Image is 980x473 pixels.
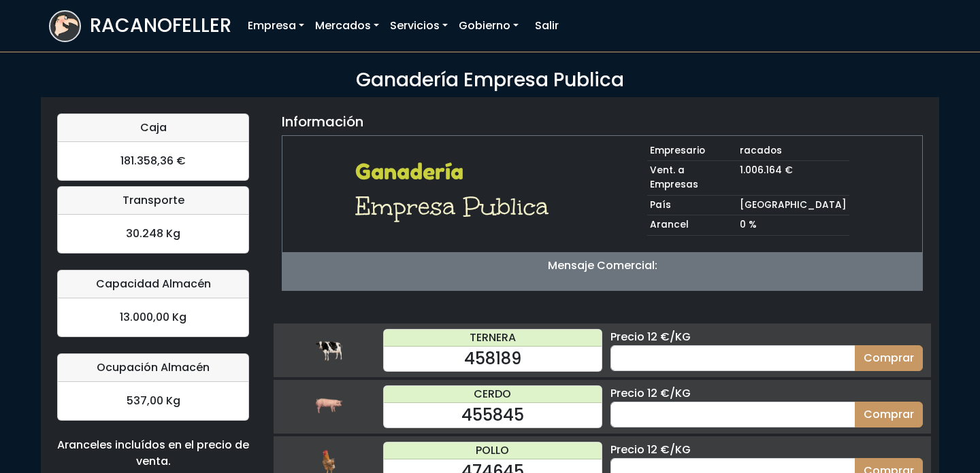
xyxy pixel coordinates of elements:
div: Caja [58,114,248,142]
h1: Empresa Publica [355,190,557,223]
a: Servicios [385,12,453,39]
a: Mercados [310,12,385,39]
h2: Ganadería [355,159,557,185]
a: Empresa [242,12,310,39]
img: logoracarojo.png [50,12,80,37]
a: Gobierno [453,12,524,39]
div: POLLO [384,442,602,459]
div: Precio 12 €/KG [610,385,923,402]
div: TERNERA [384,330,602,347]
div: Ocupación Almacén [58,354,248,382]
td: Arancel [647,215,737,236]
td: racados [737,141,849,161]
td: 0 % [737,215,849,236]
button: Comprar [855,345,923,371]
div: Precio 12 €/KG [610,329,923,345]
button: Comprar [855,402,923,427]
h3: Ganadería Empresa Publica [49,69,931,92]
div: Capacidad Almacén [58,270,248,298]
h3: RACANOFELLER [90,14,231,37]
div: 181.358,36 € [58,142,248,180]
div: CERDO [384,386,602,403]
div: Precio 12 €/KG [610,442,923,458]
a: RACANOFELLER [49,7,231,46]
div: Transporte [58,187,248,215]
p: Mensaje Comercial: [282,258,922,274]
td: [GEOGRAPHIC_DATA] [737,195,849,215]
h5: Información [282,113,363,130]
td: País [647,195,737,215]
td: Empresario [647,141,737,161]
img: ternera.png [315,336,342,364]
div: 537,00 Kg [58,382,248,420]
td: Vent. a Empresas [647,161,737,195]
a: Salir [529,12,564,39]
td: 1.006.164 € [737,161,849,195]
div: 458189 [384,347,602,371]
div: Aranceles incluídos en el precio de venta. [57,437,249,470]
img: cerdo.png [315,393,342,420]
div: 455845 [384,403,602,427]
div: 13.000,00 Kg [58,298,248,336]
div: 30.248 Kg [58,215,248,253]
